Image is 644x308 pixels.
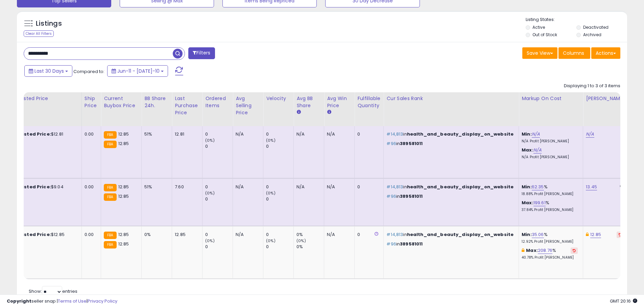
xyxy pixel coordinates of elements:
small: Avg BB Share. [296,109,301,115]
small: (0%) [266,190,276,196]
span: health_and_beauty_display_on_website [407,231,514,238]
div: 0 [266,131,293,137]
div: 0.00 [85,184,96,190]
span: #96 [386,193,396,199]
label: Active [532,24,545,30]
span: health_and_beauty_display_on_website [407,131,514,137]
b: Min: [522,231,532,238]
b: Max: [522,199,533,206]
div: % [522,232,578,244]
div: N/A [236,184,258,190]
p: in [386,232,514,238]
span: 389581011 [400,140,423,147]
a: Privacy Policy [88,298,117,304]
div: BB Share 24h. [144,95,169,109]
div: 51% [144,184,167,190]
strong: Copyright [7,298,31,304]
small: (0%) [205,190,215,196]
span: 389581011 [400,193,423,199]
span: #14,813 [386,231,403,238]
a: N/A [532,131,540,138]
div: 0 [205,184,233,190]
div: 0 [266,184,293,190]
a: N/A [586,131,594,138]
div: $12.85 [20,232,76,238]
b: Listed Price: [20,231,51,238]
p: N/A Profit [PERSON_NAME] [522,155,578,160]
span: 12.85 [118,140,129,147]
div: Markup on Cost [522,95,580,102]
a: 35.06 [532,231,544,238]
div: 0.00 [85,131,96,137]
div: 7.60 [175,184,197,190]
span: 12.85 [118,241,129,247]
p: N/A Profit [PERSON_NAME] [522,139,578,144]
div: 0 [266,244,293,250]
div: Cur Sales Rank [386,95,516,102]
p: in [386,184,514,190]
div: 51% [144,131,167,137]
span: Columns [563,50,584,56]
span: 12.85 [118,231,129,238]
div: 0 [205,244,233,250]
b: Min: [522,131,532,137]
div: Avg BB Share [296,95,321,109]
span: Last 30 Days [34,68,64,74]
b: Min: [522,184,532,190]
div: Velocity [266,95,291,102]
div: Clear All Filters [24,30,54,37]
div: 0 [205,131,233,137]
label: Out of Stock [532,32,557,38]
div: 0 [205,143,233,149]
span: 12.85 [118,184,129,190]
b: Max: [526,247,538,254]
div: % [522,184,578,196]
button: Actions [591,47,620,59]
b: Max: [522,147,533,153]
div: 12.81 [175,131,197,137]
label: Archived [583,32,601,38]
div: N/A [327,131,349,137]
div: 0 [357,184,378,190]
div: N/A [296,131,319,137]
div: 12.85 [175,232,197,238]
button: Save View [522,47,557,59]
span: Jun-11 - [DATE]-10 [117,68,160,74]
div: Fulfillable Quantity [357,95,381,109]
a: 208.76 [538,247,552,254]
div: 0 [357,232,378,238]
small: FBA [104,131,116,139]
small: Avg Win Price. [327,109,331,115]
div: 0 [266,143,293,149]
a: 62.35 [532,184,544,190]
div: 0 [266,232,293,238]
button: Jun-11 - [DATE]-10 [107,65,168,77]
a: 199.61 [533,199,546,206]
small: FBA [104,141,116,148]
p: in [386,141,514,147]
div: Last Purchase Price [175,95,199,116]
span: Compared to: [73,68,104,75]
span: #96 [386,241,396,247]
small: FBA [104,184,116,191]
div: 0 [266,196,293,202]
b: Listed Price: [20,184,51,190]
div: Ship Price [85,95,98,109]
div: % [522,247,578,260]
div: [PERSON_NAME] [586,95,626,102]
span: 389581011 [400,241,423,247]
div: N/A [327,232,349,238]
div: Current Buybox Price [104,95,139,109]
div: 0.00 [85,232,96,238]
div: 0% [296,244,324,250]
div: N/A [236,232,258,238]
button: Last 30 Days [24,65,72,77]
small: (0%) [266,238,276,243]
small: (0%) [296,238,306,243]
b: Listed Price: [20,131,51,137]
span: 2025-08-11 20:16 GMT [610,298,637,304]
label: Deactivated [583,24,609,30]
p: 40.78% Profit [PERSON_NAME] [522,255,578,260]
div: Avg Selling Price [236,95,260,116]
a: 13.45 [586,184,597,190]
